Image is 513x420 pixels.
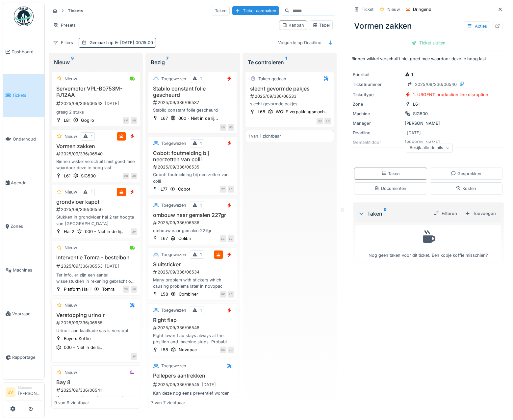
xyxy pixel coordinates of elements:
div: 2025/09/336/06540 [415,81,457,88]
div: JV [131,353,137,360]
h3: Interventie Tomra - bestelbon [54,254,137,261]
div: 1 [200,140,202,146]
div: [DATE] [202,381,216,388]
div: L77 [161,186,167,192]
div: Toegewezen [161,307,186,313]
div: Toegewezen [161,251,186,258]
sup: 9 [71,58,74,66]
div: SIG500 [413,111,428,117]
h3: Vormen zakken [54,143,137,149]
div: 2025/09/336/06553 [56,262,137,270]
div: Right lower flap stays always at the position and machine stops. Probably the motor is not workin... [151,332,234,345]
div: CU [220,124,226,131]
div: Novopac [179,347,197,353]
div: Te controleren [248,58,331,66]
div: Ter info, er zijn een aantal wisselstukken in rekening gebracht op deze offerte die niet zullen g... [54,272,137,284]
a: Tickets [3,74,44,118]
div: Kan er een stang gehangen worden om de tussenplaten in te steken aub. [54,395,137,407]
div: 2025/09/336/06545 [152,381,234,389]
div: MK [220,291,226,298]
div: Urinoir aan laadkade sas is verstopt [54,328,137,334]
div: 2025/09/336/06548 [152,325,234,331]
div: ombouw naar gemalen 227gr [151,227,234,234]
li: [PERSON_NAME] [18,385,42,399]
div: [DATE] [105,263,119,269]
span: Agenda [11,180,42,186]
div: Taken [212,6,230,15]
div: Nieuw [64,133,77,140]
div: 2025/09/336/06541 [56,387,137,393]
div: Stabilo constant folie gescheurd [151,107,234,113]
img: Badge_color-CXgf-gQk.svg [14,7,34,26]
strong: Tickets [65,8,86,14]
div: Gemaakt op [90,39,153,46]
div: Filteren [431,209,460,218]
div: Gesprekken [451,171,481,177]
sup: 0 [384,210,387,218]
div: 9 van 9 zichtbaar [54,400,89,406]
h3: Sluitsticker [151,261,234,268]
span: Machines [13,267,42,273]
div: [DATE] [407,130,421,136]
div: Toegewezen [161,202,186,208]
div: 1 [405,71,413,78]
div: Toegewezen [161,363,186,369]
div: L61 [413,101,420,107]
div: Platform Hal 1 [64,286,91,292]
h3: Stabilo constant folie gescheurd [151,86,234,98]
span: [DATE] 00:15:00 [114,40,153,45]
div: Taken [358,210,428,218]
div: Toevoegen [462,209,499,218]
span: Zones [11,223,42,229]
sup: 7 [166,58,168,66]
div: SIG500 [81,173,96,179]
div: [DATE] [105,100,119,107]
h3: Verstopping urinoir [54,312,137,318]
div: Taken [381,171,400,177]
div: Manager [18,385,42,390]
div: JD [228,347,234,353]
li: JV [6,387,15,397]
div: Documenten [374,185,406,192]
div: Many problem with stickers which causing problems later in novopac [151,277,234,289]
a: Onderhoud [3,117,44,161]
div: AB [131,117,137,124]
div: 1 van 1 zichtbaar [248,133,281,139]
div: Cobot: foutmelding bij neerzetten van colli [151,171,234,184]
div: Prioriteit [353,71,402,78]
span: Rapportage [12,354,42,360]
div: Deadline [353,130,402,136]
div: [PERSON_NAME] [353,120,504,126]
div: 2025/09/336/06534 [152,269,234,275]
div: L67 [161,115,168,121]
a: Voorraad [3,292,44,336]
div: 1 [91,189,92,195]
div: 2025/09/336/06536 [152,220,234,226]
div: LC [228,235,234,242]
div: Binnen wikkel verschuift niet goed mee waardoor deze te hoog last [54,158,137,171]
div: JV [131,228,137,235]
a: Agenda [3,161,44,205]
div: Toegewezen [161,140,186,146]
div: graag 2 stuks [54,109,137,115]
div: L67 [161,235,168,242]
div: LC [220,235,226,242]
span: Onderhoud [13,136,42,142]
div: CK [220,347,226,353]
div: slecht gevormde pakjes [248,101,331,107]
div: Nog geen taken voor dit ticket. Een kopje koffie misschien? [360,228,497,258]
span: Voorraad [12,311,42,317]
a: Machines [3,248,44,292]
div: L58 [161,291,168,297]
h3: ombouw naar gemalen 227gr [151,212,234,218]
div: 1 [200,307,202,313]
p: Binnen wikkel verschuift niet goed mee waardoor deze te hoog last [351,56,505,62]
div: Manager [353,120,402,126]
div: Presets [50,20,79,30]
div: 1. URGENT production line disruption [413,92,488,98]
div: Ticketnummer [353,81,402,88]
div: 000 - Niet in de lij... [85,228,125,235]
div: Vormen zakken [351,17,505,35]
h3: Servomotor VPL-B0753M-PJ12AA [54,86,137,98]
div: Nieuw [64,245,77,251]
